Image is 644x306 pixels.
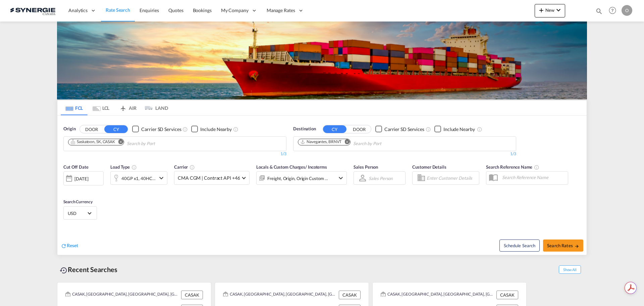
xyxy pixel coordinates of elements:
div: icon-magnify [595,7,603,17]
md-icon: icon-magnify [595,7,603,15]
div: CASAK [339,291,361,299]
div: Freight Origin Origin Custom Destination Destination Custom Factory Stuffing [267,174,328,183]
span: / Incoterms [305,164,327,170]
span: Search Rates [547,243,579,248]
div: CASAK [496,291,518,299]
md-chips-wrap: Chips container. Use arrow keys to select chips. [67,137,193,149]
div: O [622,5,632,16]
div: 1/3 [293,151,516,157]
md-icon: icon-information-outline [131,165,137,170]
md-tab-item: AIR [114,100,141,115]
span: Locals & Custom Charges [256,164,327,170]
md-icon: The selected Trucker/Carrierwill be displayed in the rate results If the rates are from another f... [190,165,195,170]
md-icon: icon-arrow-right [575,244,579,249]
div: Help [607,5,622,17]
div: CASAK, Saskatoon, SK, Canada, North America, Americas [223,291,337,299]
span: Help [607,5,618,16]
span: Sales Person [354,164,378,170]
md-select: Select Currency: $ USDUnited States Dollar [67,208,93,218]
button: Remove [114,139,124,146]
button: CY [323,125,346,133]
button: icon-plus 400-fgNewicon-chevron-down [535,4,565,17]
md-icon: icon-chevron-down [554,6,562,14]
span: Destination [293,126,316,132]
md-icon: icon-plus 400-fg [537,6,545,14]
span: Enquiries [140,7,159,13]
div: OriginDOOR CY Checkbox No InkUnchecked: Search for CY (Container Yard) services for all selected ... [57,116,587,255]
md-checkbox: Checkbox No Ink [191,126,232,133]
span: Customer Details [412,164,446,170]
span: Show All [559,265,581,274]
input: Chips input. [353,138,417,149]
md-icon: Unchecked: Search for CY (Container Yard) services for all selected carriers.Checked : Search for... [182,127,188,132]
span: Cut Off Date [63,164,89,170]
md-icon: icon-chevron-down [157,174,165,182]
button: DOOR [347,125,371,133]
span: Carrier [174,164,195,170]
div: 40GP x1 40HC x1 [121,174,156,183]
md-tab-item: LAND [141,100,168,115]
span: USD [68,210,87,216]
span: Search Reference Name [486,164,539,170]
div: Freight Origin Origin Custom Destination Destination Custom Factory Stuffingicon-chevron-down [256,171,347,185]
span: New [537,7,562,13]
md-chips-wrap: Chips container. Use arrow keys to select chips. [297,137,420,149]
button: CY [104,125,128,133]
md-checkbox: Checkbox No Ink [375,126,424,133]
span: My Company [221,7,249,14]
input: Search Reference Name [499,172,568,182]
md-icon: Unchecked: Search for CY (Container Yard) services for all selected carriers.Checked : Search for... [426,127,431,132]
span: Quotes [168,7,183,13]
md-icon: Unchecked: Ignores neighbouring ports when fetching rates.Checked : Includes neighbouring ports w... [233,127,238,132]
md-icon: Unchecked: Ignores neighbouring ports when fetching rates.Checked : Includes neighbouring ports w... [477,127,482,132]
input: Chips input. [127,138,191,149]
span: Manage Rates [267,7,295,14]
div: CASAK [181,291,203,299]
span: CMA CGM | Contract API +46 [178,175,240,181]
div: [DATE] [63,171,104,185]
div: CASAK, Saskatoon, SK, Canada, North America, Americas [381,291,495,299]
md-pagination-wrapper: Use the left and right arrow keys to navigate between tabs [61,100,168,115]
md-icon: icon-airplane [119,104,127,109]
div: CASAK, Saskatoon, SK, Canada, North America, Americas [65,291,179,299]
button: Note: By default Schedule search will only considerorigin ports, destination ports and cut off da... [499,239,540,252]
span: Analytics [68,7,88,14]
button: DOOR [80,125,103,133]
span: Bookings [193,7,212,13]
img: LCL+%26+FCL+BACKGROUND.png [57,21,587,99]
div: Navegantes, BRNVT [300,139,341,145]
div: Include Nearby [200,126,232,133]
md-icon: Your search will be saved by the below given name [534,165,539,170]
div: Recent Searches [57,262,120,277]
span: Search Currency [63,199,93,204]
md-checkbox: Checkbox No Ink [132,126,181,133]
md-icon: icon-refresh [61,243,67,249]
div: [DATE] [74,176,88,182]
md-tab-item: FCL [61,100,88,115]
div: Carrier SD Services [384,126,424,133]
div: Saskatoon, SK, CASAK [70,139,115,145]
img: 1f56c880d42311ef80fc7dca854c8e59.png [10,3,55,18]
div: Include Nearby [443,126,475,133]
md-select: Sales Person [368,173,393,183]
md-icon: icon-chevron-down [337,174,345,182]
md-checkbox: Checkbox No Ink [434,126,475,133]
div: icon-refreshReset [61,242,78,250]
span: Load Type [110,164,137,170]
span: Rate Search [106,7,130,13]
input: Enter Customer Details [427,173,477,183]
md-icon: icon-backup-restore [60,266,68,274]
span: Origin [63,126,75,132]
button: Search Ratesicon-arrow-right [543,239,583,252]
md-datepicker: Select [63,185,68,194]
span: Reset [67,243,78,248]
div: 1/3 [63,151,286,157]
div: Carrier SD Services [141,126,181,133]
div: Press delete to remove this chip. [70,139,116,145]
button: Remove [340,139,350,146]
div: Press delete to remove this chip. [300,139,343,145]
div: 40GP x1 40HC x1icon-chevron-down [110,171,167,185]
md-tab-item: LCL [88,100,114,115]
